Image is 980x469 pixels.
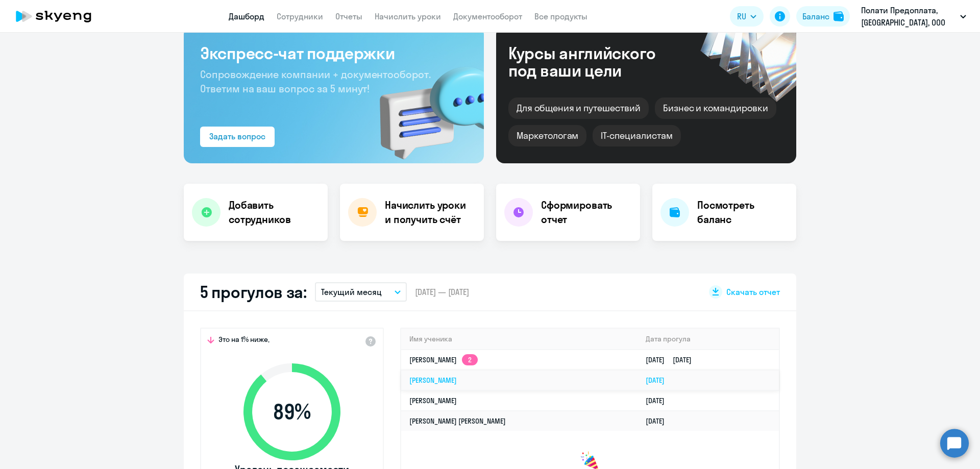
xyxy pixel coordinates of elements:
[508,97,649,119] div: Для общения и путешествий
[593,125,680,146] div: IT-специалистам
[415,286,469,298] span: [DATE] — [DATE]
[796,6,850,27] button: Балансbalance
[200,43,468,63] h3: Экспресс-чат поддержки
[209,130,265,142] div: Задать вопрос
[834,11,844,21] img: balance
[730,6,764,27] button: RU
[218,335,269,347] span: Это на 1% ниже,
[315,282,407,302] button: Текущий месяц
[200,127,275,147] button: Задать вопрос
[200,68,431,95] span: Сопровождение компании + документооборот. Ответим на ваш вопрос за 5 минут!
[453,11,522,21] a: Документооборот
[856,4,971,29] button: Полати Предоплата, [GEOGRAPHIC_DATA], ООО
[726,286,780,298] span: Скачать отчет
[541,198,632,227] h4: Сформировать отчет
[385,198,474,227] h4: Начислить уроки и получить счёт
[409,416,506,426] a: [PERSON_NAME] [PERSON_NAME]
[861,4,956,29] p: Полати Предоплата, [GEOGRAPHIC_DATA], ООО
[737,10,746,22] span: RU
[229,198,320,227] h4: Добавить сотрудников
[646,376,673,385] a: [DATE]
[508,44,683,79] div: Курсы английского под ваши цели
[646,396,673,405] a: [DATE]
[508,125,586,146] div: Маркетологам
[409,396,457,405] a: [PERSON_NAME]
[409,376,457,385] a: [PERSON_NAME]
[200,282,307,302] h2: 5 прогулов за:
[462,354,478,365] app-skyeng-badge: 2
[409,355,478,364] a: [PERSON_NAME]2
[277,11,323,21] a: Сотрудники
[229,11,264,21] a: Дашборд
[638,329,779,350] th: Дата прогула
[375,11,441,21] a: Начислить уроки
[401,329,638,350] th: Имя ученика
[646,416,673,426] a: [DATE]
[646,355,700,364] a: [DATE][DATE]
[534,11,587,21] a: Все продукты
[365,48,484,163] img: bg-img
[802,10,829,22] div: Баланс
[655,97,776,119] div: Бизнес и командировки
[321,286,382,298] p: Текущий месяц
[335,11,362,21] a: Отчеты
[697,198,788,227] h4: Посмотреть баланс
[233,400,351,424] span: 89 %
